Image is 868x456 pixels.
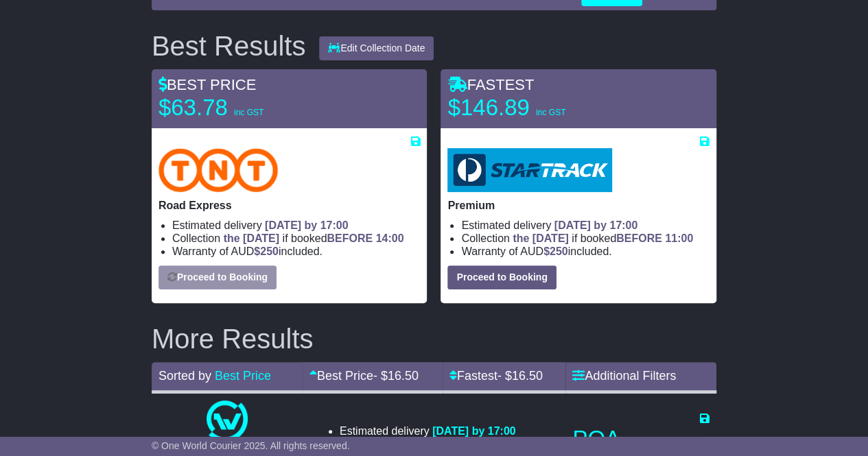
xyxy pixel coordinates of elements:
span: BEFORE [616,232,662,244]
span: inc GST [536,108,565,117]
span: if booked [513,232,693,244]
h2: More Results [152,324,716,354]
p: Road Express [159,199,421,212]
span: inc GST [234,108,263,117]
span: if booked [224,232,404,244]
p: POA [572,425,709,453]
li: Estimated delivery [340,424,516,437]
span: 16.50 [512,369,543,383]
span: 250 [550,245,568,257]
span: $ [543,245,568,257]
a: Best Price- $16.50 [309,369,419,383]
span: 11:00 [665,232,693,244]
li: Collection [172,232,421,245]
span: - $ [373,369,419,383]
li: Warranty of AUD included. [172,245,421,258]
div: Best Results [145,31,313,61]
img: StarTrack: Premium [447,148,611,192]
span: [DATE] by 17:00 [554,219,638,231]
a: Best Price [215,369,271,383]
span: $ [254,245,279,257]
li: Collection [461,232,709,245]
li: Estimated delivery [172,219,421,232]
li: Estimated delivery [461,219,709,232]
span: 250 [260,245,279,257]
span: 14:00 [376,232,404,244]
span: - $ [497,369,543,383]
p: $146.89 [447,94,619,121]
span: the [DATE] [224,232,279,244]
span: Sorted by [159,369,211,383]
p: Premium [447,199,709,212]
span: BEST PRICE [159,76,256,93]
img: TNT Domestic: Road Express [159,148,278,192]
span: [DATE] by 17:00 [265,219,349,231]
p: $63.78 [159,94,330,121]
img: One World Courier: Same Day Nationwide(quotes take 0.5-1 hour) [207,400,248,442]
button: Proceed to Booking [447,265,556,289]
button: Edit Collection Date [319,36,434,60]
li: Warranty of AUD included. [461,245,709,258]
span: 16.50 [388,369,419,383]
span: BEFORE [327,232,373,244]
button: Proceed to Booking [159,265,277,289]
span: FASTEST [447,76,534,93]
span: © One World Courier 2025. All rights reserved. [152,440,350,451]
span: the [DATE] [513,232,568,244]
span: [DATE] by 17:00 [432,425,516,437]
a: Additional Filters [572,369,676,383]
a: Fastest- $16.50 [449,369,543,383]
